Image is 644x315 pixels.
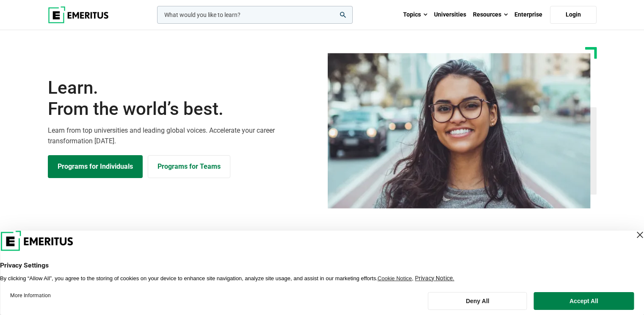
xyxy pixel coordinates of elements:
[157,6,353,24] input: woocommerce-product-search-field-0
[48,125,317,147] p: Learn from top universities and leading global voices. Accelerate your career transformation [DATE].
[550,6,597,24] a: Login
[48,98,317,120] span: From the world’s best.
[48,77,317,120] h1: Learn.
[148,155,230,178] a: Explore for Business
[328,53,591,209] img: Learn from the world's best
[48,155,143,178] a: Explore Programs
